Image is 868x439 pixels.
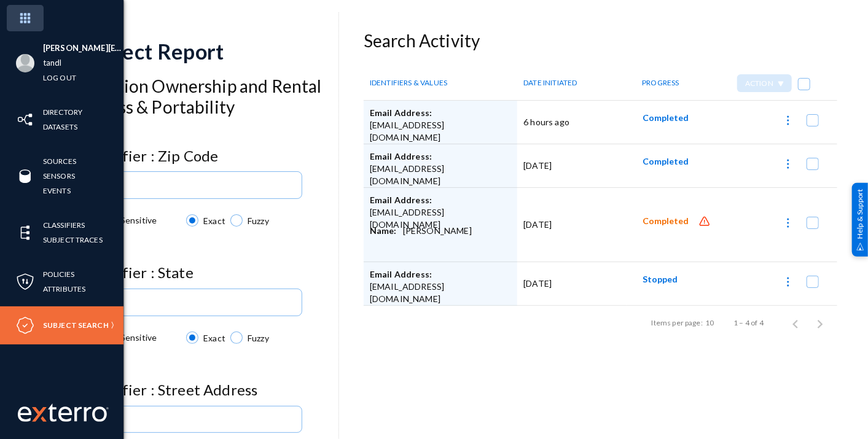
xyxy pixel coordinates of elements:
img: icon-inventory.svg [16,111,34,129]
a: tandl [43,56,62,70]
button: Previous page [783,311,808,335]
span: Case Sensitive [98,328,157,347]
button: Next page [808,311,832,335]
img: exterro-logo.svg [32,407,47,422]
span: Exact [198,214,225,227]
h3: Vacation Ownership and Rental Access & Portability [81,76,338,117]
span: Name: [370,225,397,236]
span: Email Address: [370,151,432,161]
img: icon-elements.svg [16,223,34,242]
div: [EMAIL_ADDRESS][DOMAIN_NAME] [370,150,511,181]
li: [PERSON_NAME][EMAIL_ADDRESS][PERSON_NAME][DOMAIN_NAME] [43,41,123,56]
th: DATE INITIATED [517,66,627,101]
a: Subject Search [43,318,109,332]
span: Email Address: [370,107,432,118]
div: 1 – 4 of 4 [733,317,764,328]
div: Help & Support [852,182,868,256]
td: [DATE] [517,188,627,262]
a: Events [43,184,71,198]
td: [DATE] [517,144,627,188]
a: Classifiers [43,218,85,232]
span: Fuzzy [243,332,269,344]
a: Subject Traces [43,233,103,247]
img: icon-more.svg [782,158,794,170]
img: icon-sources.svg [16,167,34,185]
span: Completed [643,156,689,166]
a: Datasets [43,120,77,134]
div: [PERSON_NAME] [370,225,511,255]
a: Directory [43,105,82,119]
img: icon-alert.svg [698,216,711,228]
th: IDENTIFIERS & VALUES [364,66,517,101]
span: Exact [198,332,225,344]
img: icon-policies.svg [16,273,34,291]
button: Completed [633,107,698,129]
h4: Identifier : Street Address [81,381,338,399]
div: Subject Report [81,39,338,64]
h3: Search Activity [364,31,837,52]
div: [EMAIL_ADDRESS][DOMAIN_NAME] [370,107,511,138]
h4: Identifier : State [81,264,338,282]
span: Email Address: [370,269,432,279]
span: Email Address: [370,195,432,205]
div: 10 [705,317,714,328]
button: Stopped [633,268,687,290]
a: Log out [43,71,76,85]
h4: Identifier : Zip Code [81,147,338,165]
button: Completed [633,150,698,173]
a: Attributes [43,282,85,296]
img: icon-more.svg [782,276,794,288]
td: 6 hours ago [517,101,627,144]
span: Completed [643,216,689,227]
a: Sources [43,154,76,168]
a: Policies [43,267,74,281]
span: Completed [643,112,689,123]
img: help_support.svg [856,243,864,251]
div: [EMAIL_ADDRESS][DOMAIN_NAME] [370,268,511,299]
div: Items per page: [652,317,703,328]
div: [EMAIL_ADDRESS][DOMAIN_NAME] [370,194,511,225]
a: Sensors [43,169,75,183]
img: icon-compliance.svg [16,316,34,335]
span: Stopped [643,274,678,284]
td: [DATE] [517,262,627,306]
img: app launcher [7,5,44,31]
th: PROGRESS [627,66,719,101]
img: icon-more.svg [782,217,794,229]
span: Fuzzy [243,214,269,227]
img: blank-profile-picture.png [16,54,34,72]
button: Completed [633,209,698,232]
img: exterro-work-mark.svg [18,403,109,422]
span: Case Sensitive [98,211,157,230]
img: icon-more.svg [782,114,794,126]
